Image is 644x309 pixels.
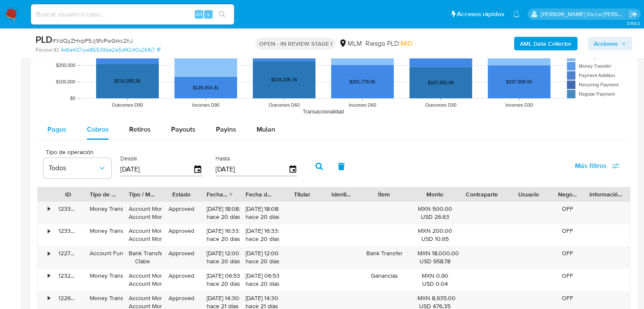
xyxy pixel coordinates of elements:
span: Accesos rápidos [457,10,504,19]
span: Acciones [594,37,618,50]
b: PLD [36,33,53,46]
a: Notificaciones [513,11,520,18]
input: Buscar usuario o caso... [31,9,234,20]
button: search-icon [213,8,231,20]
span: # XdQyZHxpP5Jj9fvPwGrkc2hJ [53,36,133,45]
p: OPEN - IN REVIEW STAGE I [255,38,335,50]
a: 4d6e437cce85539be2e5df4240c26fb7 [61,46,160,54]
span: Alt [196,10,202,18]
span: MID [400,39,412,48]
span: s [207,10,210,18]
button: Acciones [588,37,632,50]
b: AML Data Collector [520,37,572,50]
p: javier.gutierrez@mercadolibre.com.mx [541,10,626,18]
a: Salir [629,10,638,19]
div: MLM [339,39,362,48]
span: Riesgo PLD: [365,39,412,48]
button: AML Data Collector [514,37,578,50]
span: 3.158.0 [626,20,640,27]
b: Person ID [36,46,59,54]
